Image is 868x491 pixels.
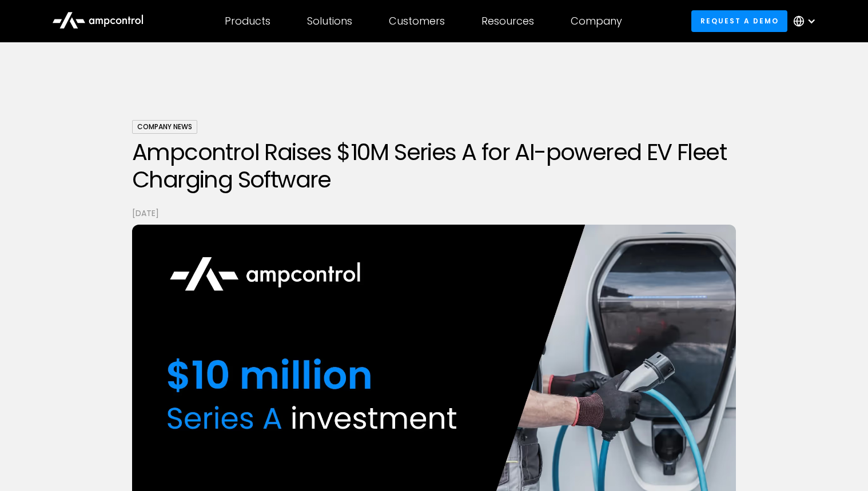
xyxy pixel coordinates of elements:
[225,15,270,27] div: Products
[132,120,197,134] div: Company News
[132,138,736,193] h1: Ampcontrol Raises $10M Series A for AI-powered EV Fleet Charging Software
[132,207,736,219] p: [DATE]
[389,15,445,27] div: Customers
[571,15,622,27] div: Company
[481,15,534,27] div: Resources
[691,10,787,31] a: Request a demo
[307,15,352,27] div: Solutions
